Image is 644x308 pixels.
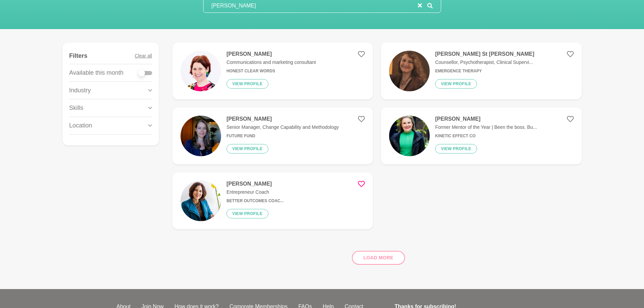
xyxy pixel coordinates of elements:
[172,172,373,229] a: [PERSON_NAME]Entrepreneur CoachBetter Outcomes Coac...View profile
[226,144,268,153] button: View profile
[226,134,339,139] h6: Future Fund
[226,209,268,218] button: View profile
[435,69,534,74] h6: Emergence Therapy
[69,121,92,130] p: Location
[226,69,316,74] h6: Honest Clear Words
[226,198,284,204] h6: Better Outcomes Coac...
[435,51,534,57] h4: [PERSON_NAME] St [PERSON_NAME]
[69,52,88,60] h4: Filters
[69,86,91,95] p: Industry
[181,116,221,156] img: 08c0df9345a7921c928b98cd6ecd4f8431067a41-2944x2944.jpg
[381,108,581,164] a: [PERSON_NAME]Former Mentor of the Year | Been the boss. Bu...Kinetic Effect CoView profile
[172,43,373,99] a: [PERSON_NAME]Communications and marketing consultantHonest Clear WordsView profile
[389,51,430,91] img: 45f111f43854b1fc0d6cc160390fa400a9c7566c-193x252.jpg
[226,79,268,89] button: View profile
[181,181,221,221] img: bc4c1a949b657d47f3b408cf720d91789dc47126-1575x1931.jpg
[69,68,124,77] p: Available this month
[226,59,316,66] p: Communications and marketing consultant
[226,181,284,187] h4: [PERSON_NAME]
[226,51,316,57] h4: [PERSON_NAME]
[69,103,84,113] p: Skills
[181,51,221,91] img: 11897fff14c07acb83737efd1a5f7e9dc9eb2ed3-684x687.jpg
[435,79,477,89] button: View profile
[435,134,537,139] h6: Kinetic Effect Co
[435,124,537,131] p: Former Mentor of the Year | Been the boss. Bu...
[389,116,430,156] img: 5ba329b8d85e7f9f5e7c11079c3b2e0db802cadf-799x894.jpg
[435,144,477,153] button: View profile
[226,116,339,122] h4: [PERSON_NAME]
[381,43,581,99] a: [PERSON_NAME] St [PERSON_NAME]Counsellor, Psychotherapist, Clinical Supervi...Emergence TherapyVi...
[226,189,284,196] p: Entrepreneur Coach
[435,116,537,122] h4: [PERSON_NAME]
[435,59,534,66] p: Counsellor, Psychotherapist, Clinical Supervi...
[135,48,152,64] button: Clear all
[172,108,373,164] a: [PERSON_NAME]Senior Manager, Change Capability and MethodologyFuture FundView profile
[226,124,339,131] p: Senior Manager, Change Capability and Methodology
